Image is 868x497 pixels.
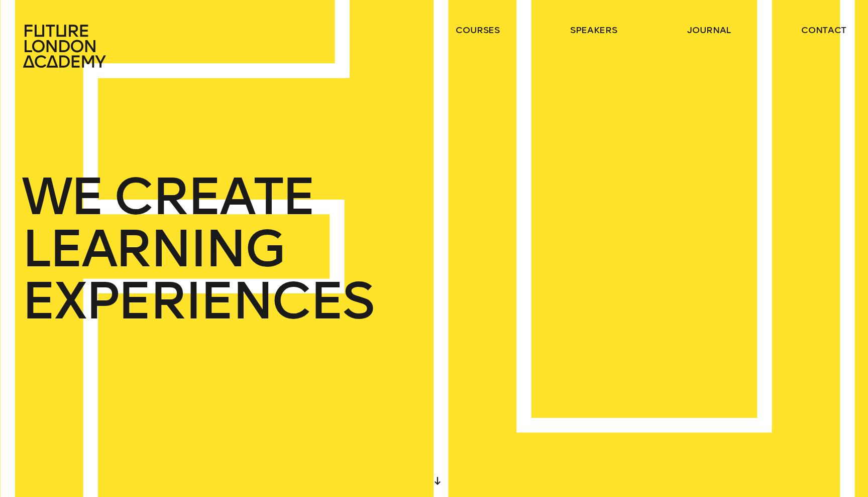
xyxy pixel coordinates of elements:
[456,24,500,36] a: courses
[570,24,617,36] a: speakers
[22,171,102,223] span: WE
[22,223,284,275] span: LEARNING
[22,275,373,327] span: EXPERIENCES
[801,24,846,36] a: contact
[114,171,314,223] span: CREATE
[687,24,731,36] a: journal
